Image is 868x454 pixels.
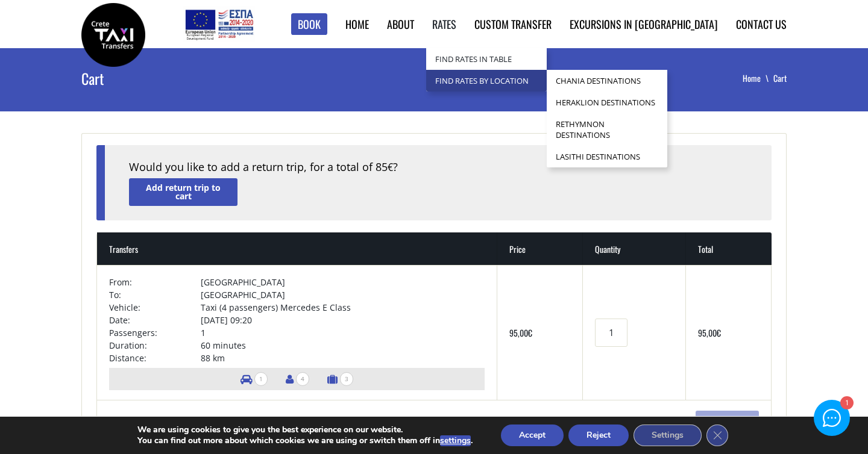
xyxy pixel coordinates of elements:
a: Custom Transfer [474,16,552,32]
a: Book [291,13,327,36]
button: Accept [501,424,564,446]
span: 3 [340,372,353,386]
span: € [528,326,532,339]
button: settings [440,435,471,446]
li: Number of vehicles [234,368,274,390]
a: Find Rates in Table [426,48,547,70]
input: Transfers quantity [595,319,627,347]
a: Excursions in [GEOGRAPHIC_DATA] [570,16,718,32]
td: [GEOGRAPHIC_DATA] [201,276,485,288]
a: Lasithi Destinations [547,146,667,167]
li: Cart [773,72,787,84]
td: [GEOGRAPHIC_DATA] [201,288,485,301]
a: Crete Taxi Transfers | Crete Taxi Transfers Cart | Crete Taxi Transfers [81,27,145,40]
p: You can find out more about which cookies we are using or switch them off in . [137,435,473,446]
th: Total [686,232,772,265]
th: Quantity [583,232,686,265]
img: Crete Taxi Transfers | Crete Taxi Transfers Cart | Crete Taxi Transfers [81,3,145,67]
button: Reject [568,424,629,446]
td: To: [109,288,201,301]
p: We are using cookies to give you the best experience on our website. [137,424,473,435]
td: 88 km [201,352,485,364]
td: Passengers: [109,326,201,339]
td: Duration: [109,339,201,352]
a: Home [345,16,369,32]
a: Rethymnon Destinations [547,113,667,146]
h1: Cart [81,48,319,108]
button: Settings [634,424,702,446]
td: Taxi (4 passengers) Mercedes E Class [201,301,485,314]
bdi: 95,00 [698,326,721,339]
td: Vehicle: [109,301,201,314]
a: Home [743,72,773,84]
a: Find Rates by Location [426,70,547,92]
span: 4 [296,372,309,386]
td: 1 [201,326,485,339]
span: € [388,161,393,174]
li: Number of luggage items [321,368,359,390]
li: Number of passengers [280,368,315,390]
a: Heraklion Destinations [547,92,667,113]
div: Would you like to add a return trip, for a total of 85 ? [129,160,747,175]
span: € [717,326,721,339]
th: Transfers [97,232,497,265]
a: Add return trip to cart [129,178,237,205]
a: Contact us [736,16,787,32]
span: 1 [254,372,268,386]
a: About [387,16,414,32]
td: 60 minutes [201,339,485,352]
bdi: 95,00 [509,326,532,339]
button: Close GDPR Cookie Banner [706,424,728,446]
th: Price [497,232,583,265]
td: Date: [109,314,201,326]
td: From: [109,276,201,288]
td: Distance: [109,352,201,364]
td: [DATE] 09:20 [201,314,485,326]
a: Rates [432,16,456,32]
a: Chania Destinations [547,70,667,92]
div: 1 [840,397,852,410]
input: Update cart [696,411,759,429]
img: e-bannersEUERDF180X90.jpg [183,6,255,42]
